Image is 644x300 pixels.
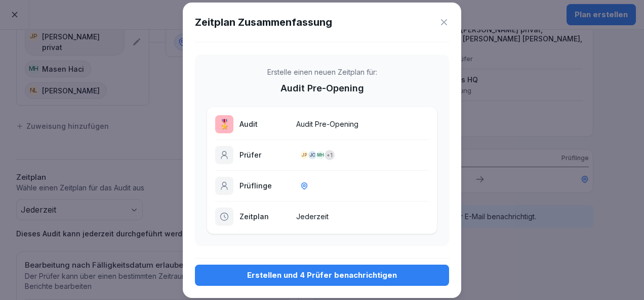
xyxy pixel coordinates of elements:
[267,67,377,77] p: Erstelle einen neuen Zeitplan für:
[195,15,332,30] h1: Zeitplan Zusammenfassung
[280,81,364,95] p: Audit Pre-Opening
[195,265,449,286] button: Erstellen und 4 Prüfer benachrichtigen
[239,180,290,191] p: Prüflinge
[296,211,429,222] p: Jederzeit
[316,151,325,159] div: MH
[239,119,290,129] p: Audit
[325,150,335,160] div: + 1
[300,151,308,159] div: Jp
[239,149,290,160] p: Prüfer
[203,270,441,281] div: Erstellen und 4 Prüfer benachrichtigen
[219,117,230,131] p: 🎖️
[296,119,429,129] p: Audit Pre-Opening
[239,211,290,222] p: Zeitplan
[308,151,316,159] div: JC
